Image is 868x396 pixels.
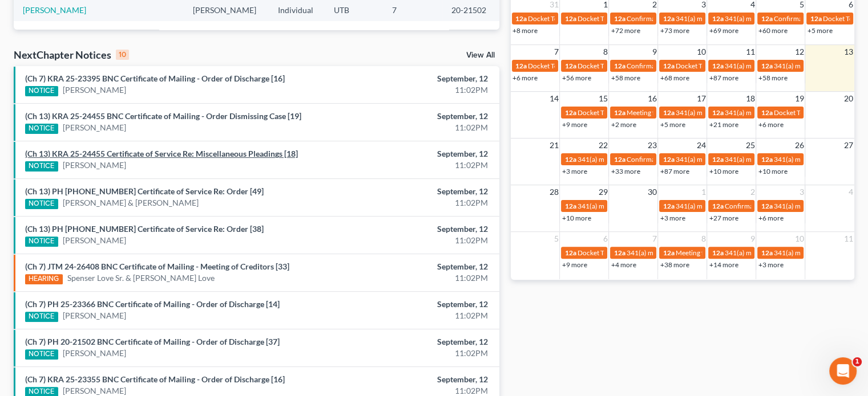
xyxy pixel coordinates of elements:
span: 2 [749,185,756,199]
a: +3 more [562,167,587,175]
a: (Ch 13) PH [PHONE_NUMBER] Certificate of Service Re: Order [38] [25,224,264,234]
span: 12a [663,62,674,70]
span: 12a [761,248,772,257]
a: (Ch 13) KRA 25-24455 Certificate of Service Re: Miscellaneous Pleadings [18] [25,149,298,158]
span: 12a [712,202,723,210]
span: Meeting for [PERSON_NAME] [675,248,765,257]
a: +5 more [807,26,832,35]
span: 17 [695,92,706,105]
div: NOTICE [25,199,58,209]
div: HEARING [25,274,63,284]
a: +10 more [758,167,787,175]
a: +87 more [709,74,738,82]
span: 30 [646,185,657,199]
a: +14 more [709,260,738,269]
span: 11 [744,45,756,59]
span: 23 [646,138,657,152]
span: Confirmation hearing for [PERSON_NAME] [626,62,756,70]
span: Docket Text: for [PERSON_NAME] & [PERSON_NAME] [528,62,691,70]
a: +21 more [709,120,738,129]
a: [PERSON_NAME] [63,235,126,246]
span: 12a [564,202,576,210]
span: 12a [663,202,674,210]
a: +9 more [562,260,587,269]
span: 15 [597,92,608,105]
span: 12a [515,62,527,70]
div: September, 12 [341,374,488,385]
span: 5 [552,232,559,246]
span: 8 [700,232,706,246]
span: 24 [695,138,706,152]
span: 12a [564,155,576,164]
span: Docket Text: for [PERSON_NAME] [675,62,777,70]
span: 6 [601,232,608,246]
span: 12a [663,248,674,257]
span: 12a [761,155,772,164]
a: +58 more [758,74,787,82]
a: [PERSON_NAME] [63,310,126,321]
span: 11 [843,232,854,246]
span: 12a [613,108,625,117]
a: [PERSON_NAME] & [PERSON_NAME] [63,197,199,209]
span: 12a [712,248,723,257]
a: +60 more [758,26,787,35]
span: 28 [548,185,559,199]
div: NOTICE [25,312,58,322]
span: 341(a) meeting for [PERSON_NAME] [577,202,687,210]
span: 341(a) meeting for [PERSON_NAME] [724,62,834,70]
span: Confirmation hearing for [PERSON_NAME] [626,14,756,23]
span: Confirmation hearing for [PERSON_NAME] [724,202,854,210]
div: NOTICE [25,236,58,247]
a: +9 more [562,120,587,129]
span: 12a [613,14,625,23]
span: Docket Text: for [PERSON_NAME] [577,108,679,117]
div: NOTICE [25,86,58,96]
div: September, 12 [341,261,488,272]
span: 9 [651,45,657,59]
a: (Ch 7) PH 25-23366 BNC Certificate of Mailing - Order of Discharge [14] [25,299,280,309]
span: 18 [744,92,756,105]
span: 1 [853,357,862,366]
div: 11:02PM [341,235,488,246]
span: 10 [793,232,805,246]
a: +5 more [660,120,685,129]
span: 12a [712,155,723,164]
div: 11:02PM [341,310,488,321]
a: +3 more [758,260,783,269]
span: 12a [663,108,674,117]
span: 13 [843,45,854,59]
span: 20 [843,92,854,105]
span: 7 [552,45,559,59]
span: 12a [613,155,625,164]
span: 341(a) meeting for [PERSON_NAME] [675,155,785,164]
span: Confirmation hearing for [PERSON_NAME] [626,155,756,164]
a: [PERSON_NAME] [23,5,86,15]
div: 10 [116,50,129,60]
div: NOTICE [25,349,58,360]
span: 12a [564,248,576,257]
span: 27 [843,138,854,152]
span: 341(a) meeting for [PERSON_NAME] [675,202,785,210]
span: 7 [651,232,657,246]
a: +38 more [660,260,689,269]
a: +56 more [562,74,591,82]
span: 12a [761,108,772,117]
a: +27 more [709,214,738,222]
iframe: Intercom live chat [829,357,857,385]
a: [PERSON_NAME] [63,122,126,133]
a: [PERSON_NAME] [63,160,126,171]
span: 12a [761,14,772,23]
span: 341(a) meeting for [PERSON_NAME] [724,14,834,23]
a: (Ch 7) PH 20-21502 BNC Certificate of Mailing - Order of Discharge [37] [25,337,280,346]
div: 11:02PM [341,348,488,359]
a: +8 more [512,26,538,35]
a: +6 more [758,120,783,129]
a: [PERSON_NAME] [63,84,126,96]
div: NextChapter Notices [14,48,129,62]
div: 11:02PM [341,122,488,133]
span: 12a [810,14,821,23]
span: 12a [663,14,674,23]
div: September, 12 [341,223,488,235]
span: 12a [515,14,527,23]
div: NOTICE [25,161,58,172]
